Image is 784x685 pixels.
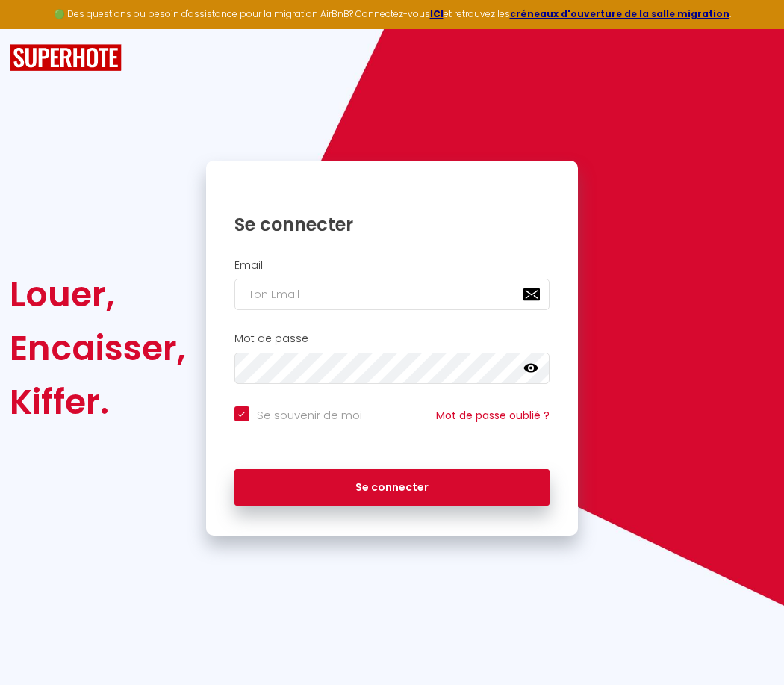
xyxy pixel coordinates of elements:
h2: Email [234,259,550,272]
h2: Mot de passe [234,332,550,345]
a: Mot de passe oublié ? [436,408,550,423]
h1: Se connecter [234,213,550,236]
button: Se connecter [234,469,550,506]
input: Ton Email [234,279,550,310]
div: Encaisser, [10,321,186,375]
div: Kiffer. [10,375,186,429]
div: Louer, [10,267,186,321]
a: ICI [430,7,444,20]
img: SuperHote logo [10,44,122,72]
a: créneaux d'ouverture de la salle migration [510,7,729,20]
